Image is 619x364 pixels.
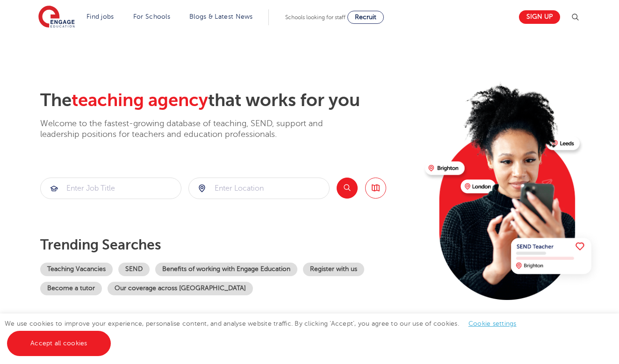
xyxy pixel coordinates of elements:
a: Our coverage across [GEOGRAPHIC_DATA] [108,282,253,295]
a: Become a tutor [40,282,102,295]
span: teaching agency [72,90,208,110]
a: Blogs & Latest News [189,13,253,20]
div: Submit [188,178,330,199]
a: For Schools [133,13,170,20]
a: Find jobs [86,13,114,20]
p: Welcome to the fastest-growing database of teaching, SEND, support and leadership positions for t... [40,118,349,140]
span: We use cookies to improve your experience, personalise content, and analyse website traffic. By c... [5,320,526,347]
a: Benefits of working with Engage Education [155,263,297,276]
button: Search [337,178,358,199]
a: Sign up [519,10,560,24]
input: Submit [189,178,329,199]
a: Teaching Vacancies [40,263,113,276]
h2: The that works for you [40,90,417,111]
a: Recruit [347,11,384,24]
span: Schools looking for staff [285,14,345,21]
a: Cookie settings [468,320,517,327]
a: Accept all cookies [7,331,111,356]
img: Engage Education [38,6,75,29]
a: Register with us [303,263,364,276]
a: SEND [118,263,150,276]
div: Submit [40,178,181,199]
p: Trending searches [40,236,417,253]
span: Recruit [355,14,376,21]
input: Submit [41,178,181,199]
